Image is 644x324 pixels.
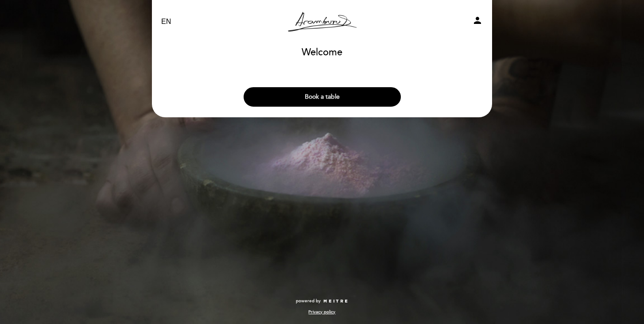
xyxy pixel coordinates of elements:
span: powered by [296,298,321,304]
a: powered by [296,298,348,304]
a: Privacy policy [308,309,335,315]
h1: Welcome [302,47,342,58]
a: Aramburu Resto [267,10,377,34]
i: person [472,15,483,26]
button: person [472,15,483,29]
img: MEITRE [323,299,348,304]
button: Book a table [244,87,401,107]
